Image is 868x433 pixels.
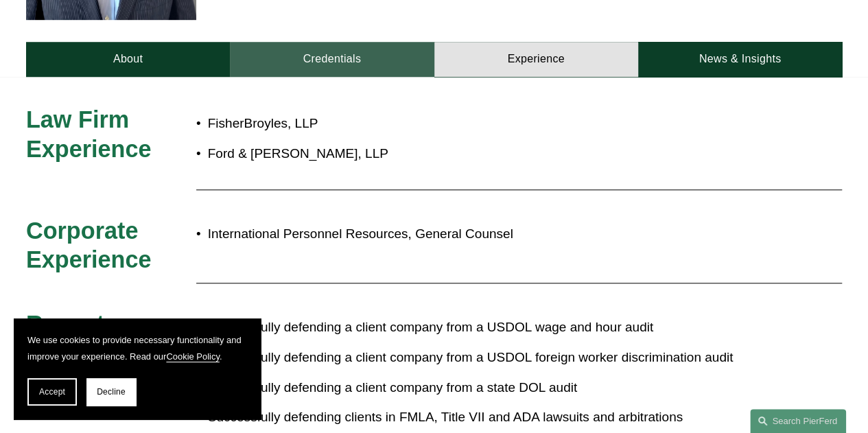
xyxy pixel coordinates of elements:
p: Successfully defending a client company from a USDOL wage and hour audit [208,316,740,339]
p: Successfully defending a client company from a USDOL foreign worker discrimination audit [208,346,740,369]
a: Experience [434,42,638,77]
span: Decline [97,387,126,397]
button: Accept [27,378,77,406]
p: Successfully defending a client company from a state DOL audit [208,376,740,399]
p: We use cookies to provide necessary functionality and improve your experience. Read our . [27,332,247,364]
p: International Personnel Resources, General Counsel [208,222,740,246]
button: Decline [86,378,136,406]
span: Recent Representative Successes [26,311,201,395]
section: Cookie banner [14,318,261,419]
a: About [26,42,230,77]
span: Law Firm Experience [26,106,152,161]
a: News & Insights [638,42,842,77]
a: Cookie Policy [166,351,220,362]
a: Search this site [750,409,846,433]
p: Ford & [PERSON_NAME], LLP [208,142,740,165]
p: FisherBroyles, LLP [208,112,740,135]
a: Credentials [230,42,434,77]
span: Corporate Experience [26,218,152,272]
span: Accept [39,387,65,397]
p: Successfully defending clients in FMLA, Title VII and ADA lawsuits and arbitrations [208,406,740,429]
